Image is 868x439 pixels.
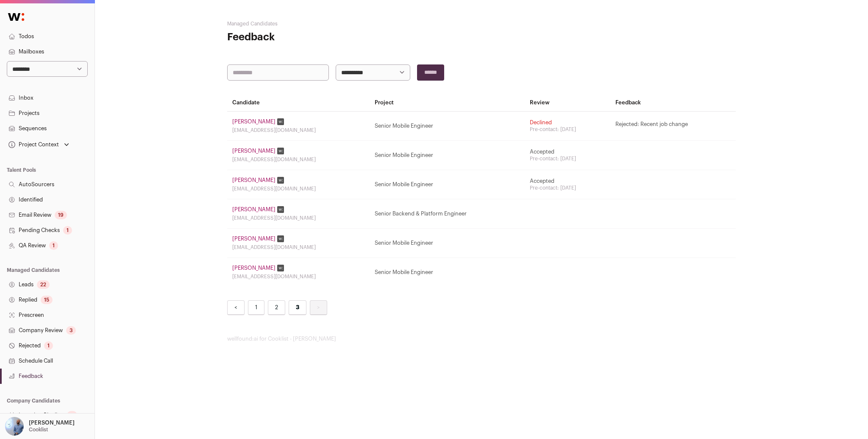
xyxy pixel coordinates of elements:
div: [EMAIL_ADDRESS][DOMAIN_NAME] [232,244,364,251]
div: 1 [44,341,53,350]
button: Open dropdown [3,417,76,436]
div: [EMAIL_ADDRESS][DOMAIN_NAME] [232,185,364,192]
span: > [310,300,327,315]
div: 22 [37,280,50,289]
td: Senior Backend & Platform Engineer [370,199,525,229]
div: [EMAIL_ADDRESS][DOMAIN_NAME] [232,273,364,280]
p: Cooklist [29,426,48,433]
div: Accepted [530,178,605,185]
a: < [227,300,245,315]
a: [PERSON_NAME] [232,148,275,154]
div: Pre-contact: [DATE] [530,126,605,133]
h1: Feedback [227,31,397,44]
div: 4 [67,411,77,419]
div: 1 [63,226,72,235]
td: Senior Mobile Engineer [370,170,525,199]
p: [PERSON_NAME] [29,419,75,426]
div: [EMAIL_ADDRESS][DOMAIN_NAME] [232,127,364,134]
div: Pre-contact: [DATE] [530,185,605,191]
div: 19 [55,211,67,219]
th: Project [370,94,525,112]
span: 3 [289,300,306,315]
a: 1 [248,300,264,315]
th: Candidate [227,94,370,112]
td: Senior Mobile Engineer [370,258,525,287]
footer: wellfound:ai for Cooklist - [PERSON_NAME] [227,336,736,342]
img: Wellfound [3,8,29,25]
button: Open dropdown [7,139,71,151]
a: [PERSON_NAME] [232,177,275,184]
td: Senior Mobile Engineer [370,112,525,141]
a: 2 [268,300,285,315]
div: Accepted [530,148,605,155]
td: Senior Mobile Engineer [370,229,525,258]
a: [PERSON_NAME] [232,206,275,213]
div: Rejected: Recent job change [615,121,731,128]
div: Declined [530,119,605,126]
th: Feedback [610,94,736,112]
div: [EMAIL_ADDRESS][DOMAIN_NAME] [232,156,364,163]
h2: Managed Candidates [227,20,397,27]
a: [PERSON_NAME] [232,118,275,125]
a: [PERSON_NAME] [232,265,275,271]
div: 1 [49,241,58,250]
th: Review [525,94,610,112]
div: 3 [66,326,76,335]
div: 15 [41,296,53,304]
img: 97332-medium_jpg [5,417,24,436]
div: Project Context [7,141,59,148]
a: [PERSON_NAME] [232,235,275,242]
div: Pre-contact: [DATE] [530,155,605,162]
td: Senior Mobile Engineer [370,141,525,170]
div: [EMAIL_ADDRESS][DOMAIN_NAME] [232,215,364,221]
